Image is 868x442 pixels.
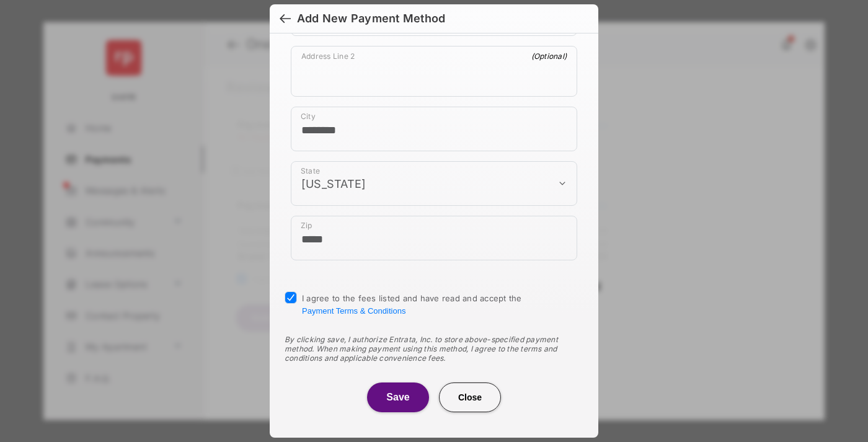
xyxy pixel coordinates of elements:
div: payment_method_screening[postal_addresses][postalCode] [291,216,577,260]
button: Close [439,382,501,412]
button: Save [367,382,429,412]
span: I agree to the fees listed and have read and accept the [302,293,522,316]
div: payment_method_screening[postal_addresses][administrativeArea] [291,161,577,206]
button: I agree to the fees listed and have read and accept the [302,306,405,316]
div: payment_method_screening[postal_addresses][locality] [291,107,577,151]
div: payment_method_screening[postal_addresses][addressLine2] [291,46,577,97]
div: Add New Payment Method [297,12,445,25]
div: By clicking save, I authorize Entrata, Inc. to store above-specified payment method. When making ... [285,335,583,363]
